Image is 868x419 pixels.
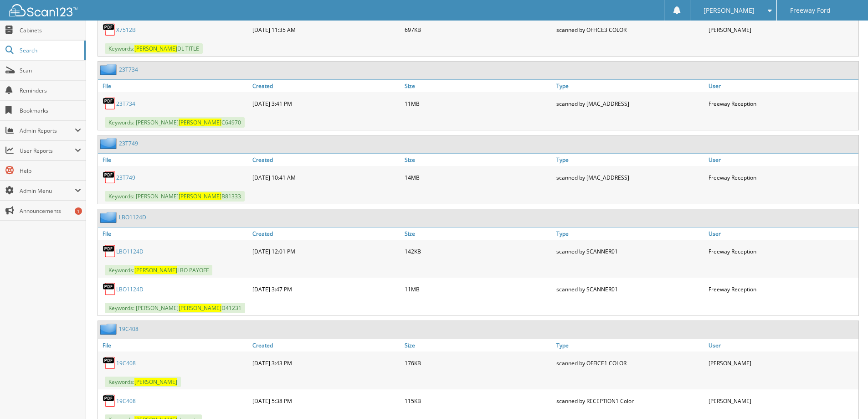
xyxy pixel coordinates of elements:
[706,21,858,39] div: [PERSON_NAME]
[20,87,81,94] span: Reminders
[98,80,250,92] a: File
[250,354,402,372] div: [DATE] 3:43 PM
[706,354,858,372] div: [PERSON_NAME]
[75,207,82,215] div: 1
[134,45,177,52] span: [PERSON_NAME]
[706,280,858,298] div: Freeway Reception
[20,67,81,74] span: Scan
[20,127,75,134] span: Admin Reports
[20,187,75,195] span: Admin Menu
[119,140,138,147] a: 23T749
[105,265,212,275] span: Keywords: LBO PAYOFF
[250,280,402,298] div: [DATE] 3:47 PM
[402,354,555,372] div: 176KB
[20,167,81,175] span: Help
[402,392,555,410] div: 115KB
[98,228,250,240] a: File
[554,242,706,260] div: scanned by SCANNER01
[134,266,177,274] span: [PERSON_NAME]
[706,392,858,410] div: [PERSON_NAME]
[179,119,221,126] span: [PERSON_NAME]
[20,26,81,34] span: Cabinets
[20,47,80,54] span: Search
[250,21,402,39] div: [DATE] 11:35 AM
[105,303,245,313] span: Keywords: [PERSON_NAME] D41231
[103,171,116,184] img: PDF.png
[250,339,402,352] a: Created
[103,244,116,258] img: PDF.png
[116,248,144,255] a: LBO1124D
[100,64,119,75] img: folder2.png
[402,154,555,166] a: Size
[554,21,706,39] div: scanned by OFFICE3 COLOR
[250,228,402,240] a: Created
[105,43,203,54] span: Keywords: DL TITLE
[554,280,706,298] div: scanned by SCANNER01
[554,154,706,166] a: Type
[9,4,77,16] img: scan123-logo-white.svg
[402,242,555,260] div: 142KB
[119,66,138,73] a: 23T734
[98,339,250,352] a: File
[554,354,706,372] div: scanned by OFFICE1 COLOR
[105,191,245,202] span: Keywords: [PERSON_NAME] B81333
[116,359,136,367] a: 19C408
[134,378,177,386] span: [PERSON_NAME]
[706,94,858,113] div: Freeway Reception
[179,192,221,200] span: [PERSON_NAME]
[706,80,858,92] a: User
[20,207,81,215] span: Announcements
[402,21,555,39] div: 697KB
[402,280,555,298] div: 11MB
[706,228,858,240] a: User
[100,323,119,335] img: folder2.png
[250,80,402,92] a: Created
[790,8,831,13] span: Freeway Ford
[554,80,706,92] a: Type
[103,97,116,110] img: PDF.png
[554,339,706,352] a: Type
[706,154,858,166] a: User
[119,213,146,221] a: LBO1124D
[105,377,181,387] span: Keywords:
[105,117,245,128] span: Keywords: [PERSON_NAME] C64970
[98,154,250,166] a: File
[402,228,555,240] a: Size
[250,94,402,113] div: [DATE] 3:41 PM
[402,168,555,186] div: 14MB
[103,356,116,370] img: PDF.png
[100,138,119,149] img: folder2.png
[20,107,81,114] span: Bookmarks
[250,392,402,410] div: [DATE] 5:38 PM
[100,212,119,223] img: folder2.png
[20,147,75,155] span: User Reports
[103,23,116,36] img: PDF.png
[103,282,116,296] img: PDF.png
[116,174,135,181] a: 23T749
[116,100,135,108] a: 23T734
[706,339,858,352] a: User
[250,242,402,260] div: [DATE] 12:01 PM
[554,228,706,240] a: Type
[116,397,136,405] a: 19C408
[554,168,706,186] div: scanned by [MAC_ADDRESS]
[554,392,706,410] div: scanned by RECEPTION1 Color
[250,154,402,166] a: Created
[103,394,116,408] img: PDF.png
[402,94,555,113] div: 11MB
[119,325,139,333] a: 19C408
[706,242,858,260] div: Freeway Reception
[250,168,402,186] div: [DATE] 10:41 AM
[179,304,221,312] span: [PERSON_NAME]
[704,8,755,13] span: [PERSON_NAME]
[402,80,555,92] a: Size
[554,94,706,113] div: scanned by [MAC_ADDRESS]
[116,285,144,293] a: LBO1124D
[116,26,136,34] a: X7512B
[402,339,555,352] a: Size
[706,168,858,186] div: Freeway Reception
